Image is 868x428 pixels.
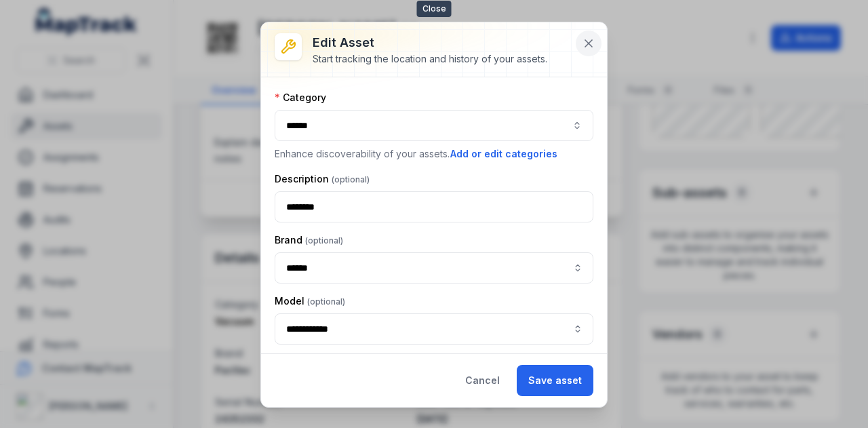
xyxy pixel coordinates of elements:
[275,233,343,247] label: Brand
[275,252,593,284] input: asset-edit:cf[95398f92-8612-421e-aded-2a99c5a8da30]-label
[313,33,547,52] h3: Edit asset
[275,294,345,308] label: Model
[275,172,370,186] label: Description
[450,147,558,161] button: Add or edit categories
[417,1,452,17] span: Close
[275,147,593,161] p: Enhance discoverability of your assets.
[517,365,593,396] button: Save asset
[275,313,593,345] input: asset-edit:cf[ae11ba15-1579-4ecc-996c-910ebae4e155]-label
[275,91,326,104] label: Category
[454,365,511,396] button: Cancel
[313,52,547,66] div: Start tracking the location and history of your assets.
